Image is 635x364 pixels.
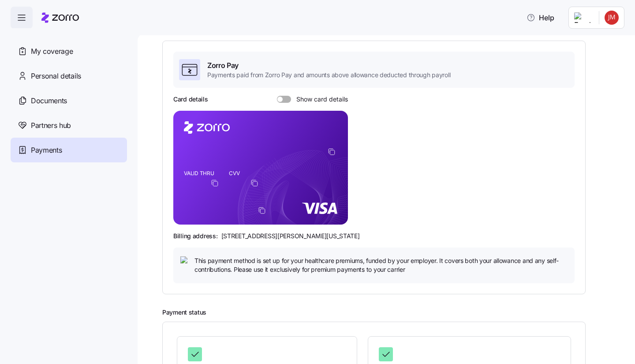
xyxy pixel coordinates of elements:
button: copy-to-clipboard [258,206,266,214]
span: This payment method is set up for your healthcare premiums, funded by your employer. It covers bo... [194,256,568,274]
span: Help [527,12,554,23]
img: 0f91c8bf362c3e346bb7bb1181bfe38d [605,11,619,25]
button: copy-to-clipboard [328,148,336,156]
a: My coverage [11,39,127,64]
a: Personal details [11,64,127,88]
span: Payments paid from Zorro Pay and amounts above allowance deducted through payroll [207,71,450,79]
h3: Card details [173,95,208,104]
a: Documents [11,88,127,113]
button: copy-to-clipboard [250,179,258,187]
tspan: CVV [229,170,240,176]
span: Show card details [291,96,348,103]
span: [STREET_ADDRESS][PERSON_NAME][US_STATE] [221,232,360,240]
button: copy-to-clipboard [211,179,219,187]
span: My coverage [31,46,73,57]
a: Payments [11,138,127,162]
h2: Payment status [162,308,623,317]
img: icon bulb [180,256,191,267]
span: Billing address: [173,232,218,240]
tspan: VALID THRU [184,170,214,176]
span: Partners hub [31,120,71,131]
span: Zorro Pay [207,60,450,71]
a: Partners hub [11,113,127,138]
button: Help [519,9,561,26]
img: Employer logo [574,12,592,23]
span: Documents [31,95,67,106]
span: Payments [31,145,62,156]
span: Personal details [31,71,81,82]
